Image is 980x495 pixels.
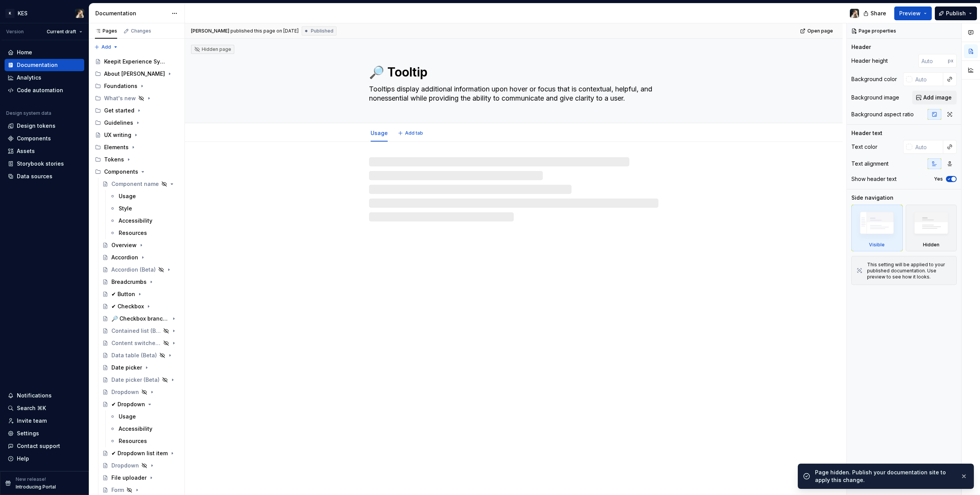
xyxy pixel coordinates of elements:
[99,374,181,386] a: Date picker (Beta)
[92,153,181,166] div: Tokens
[17,160,64,168] div: Storybook stories
[111,462,139,469] div: Dropdown
[111,180,159,188] div: Component name
[5,415,84,427] a: Invite team
[92,141,181,153] div: Elements
[5,453,84,465] button: Help
[111,266,156,274] div: Accordion (Beta)
[5,170,84,182] a: Data sources
[99,472,181,484] a: File uploader
[6,110,51,116] div: Design system data
[111,241,137,249] div: Overview
[92,129,181,141] a: UX writing
[194,46,231,52] div: Hidden page
[5,389,84,402] button: Notifications
[5,72,84,84] a: Analytics
[101,44,111,50] span: Add
[95,10,168,17] div: Documentation
[5,120,84,132] a: Design tokens
[798,26,836,36] a: Open page
[851,205,903,251] div: Visible
[851,194,893,202] div: Side navigation
[106,410,181,423] a: Usage
[92,80,181,92] div: Foundations
[851,94,899,101] div: Background image
[367,63,657,81] textarea: 🔎 Tooltip
[948,58,954,64] p: px
[111,339,161,347] div: Content switcher (Beta)
[111,486,124,494] div: Form
[99,300,181,313] a: ✔ Checkbox
[111,401,145,408] div: ✔ Dropdown
[405,130,423,136] span: Add tab
[104,70,165,78] div: About [PERSON_NAME]
[106,190,181,202] a: Usage
[5,9,15,18] div: K
[6,29,24,35] div: Version
[104,107,134,114] div: Get started
[17,147,35,155] div: Assets
[92,117,181,129] div: Guidelines
[935,7,977,20] button: Publish
[2,5,87,21] button: KKESKatarzyna Tomżyńska
[367,125,391,141] div: Usage
[923,94,952,101] span: Add image
[5,59,84,71] a: Documentation
[5,427,84,440] a: Settings
[851,43,871,51] div: Header
[311,28,333,34] span: Published
[104,94,136,102] div: What's new
[99,276,181,288] a: Breadcrumbs
[5,132,84,145] a: Components
[92,92,181,104] div: What's new
[17,173,52,180] div: Data sources
[17,455,29,462] div: Help
[17,122,56,130] div: Design tokens
[99,178,181,190] a: Component name
[92,55,181,68] a: Keepit Experience System: Build. Contribute. Evolve.
[851,129,882,137] div: Header text
[851,57,888,65] div: Header height
[18,10,28,17] div: KES
[111,449,168,457] div: ✔ Dropdown list item
[106,435,181,447] a: Resources
[371,130,388,136] a: Usage
[17,74,41,81] div: Analytics
[99,239,181,251] a: Overview
[5,440,84,452] button: Contact support
[17,135,51,142] div: Components
[912,72,943,86] input: Auto
[5,402,84,414] button: Search ⌘K
[894,7,932,20] button: Preview
[851,75,897,83] div: Background color
[99,313,181,325] a: 🔎 Checkbox branch node
[230,28,299,34] div: published this page on [DATE]
[75,9,84,18] img: Katarzyna Tomżyńska
[92,42,121,52] button: Add
[106,215,181,227] a: Accessibility
[5,158,84,170] a: Storybook stories
[111,327,161,335] div: Contained list (Beta)
[104,156,124,163] div: Tokens
[111,364,142,371] div: Date picker
[99,361,181,374] a: Date picker
[99,288,181,300] a: ✔ Button
[47,29,76,35] span: Current draft
[99,447,181,459] a: ✔ Dropdown list item
[850,9,859,18] img: Katarzyna Tomżyńska
[111,290,135,298] div: ✔ Button
[111,315,169,322] div: 🔎 Checkbox branch node
[17,417,47,425] div: Invite team
[946,10,966,17] span: Publish
[869,242,885,248] div: Visible
[867,262,952,280] div: This setting will be applied to your published documentation. Use preview to see how it looks.
[918,54,948,68] input: Auto
[104,82,137,90] div: Foundations
[99,337,181,349] a: Content switcher (Beta)
[106,202,181,215] a: Style
[17,392,52,399] div: Notifications
[16,484,56,490] p: Introducing Portal
[111,376,160,384] div: Date picker (Beta)
[16,476,46,482] p: New release!
[906,205,957,251] div: Hidden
